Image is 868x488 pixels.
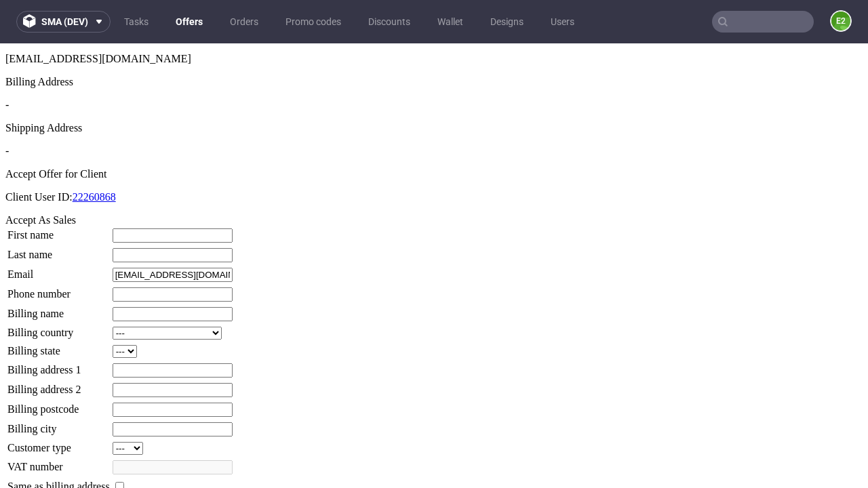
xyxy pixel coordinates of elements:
[360,11,418,33] a: Discounts
[429,11,471,33] a: Wallet
[7,263,111,279] td: Billing name
[7,378,111,394] td: Billing city
[277,11,349,33] a: Promo codes
[7,339,111,354] td: Billing address 2
[7,359,111,374] td: Billing postcode
[5,56,9,67] span: -
[41,17,88,26] span: sma (dev)
[167,11,211,33] a: Offers
[116,11,157,33] a: Tasks
[7,398,111,412] td: Customer type
[5,9,191,21] span: [EMAIL_ADDRESS][DOMAIN_NAME]
[222,11,267,33] a: Orders
[5,79,863,91] div: Shipping Address
[7,301,111,315] td: Billing state
[482,11,532,33] a: Designs
[5,33,863,45] div: Billing Address
[831,12,850,30] figcaption: e2
[7,416,111,432] td: VAT number
[16,11,111,33] button: sma (dev)
[7,436,111,451] td: Same as billing address
[5,102,9,113] span: -
[73,148,116,159] a: 22260868
[7,319,111,335] td: Billing address 1
[7,283,111,297] td: Billing country
[7,204,111,220] td: Last name
[5,148,863,160] p: Client User ID:
[7,224,111,239] td: Email
[7,243,111,259] td: Phone number
[5,171,863,183] div: Accept As Sales
[7,184,111,200] td: First name
[542,11,583,33] a: Users
[5,125,863,137] div: Accept Offer for Client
